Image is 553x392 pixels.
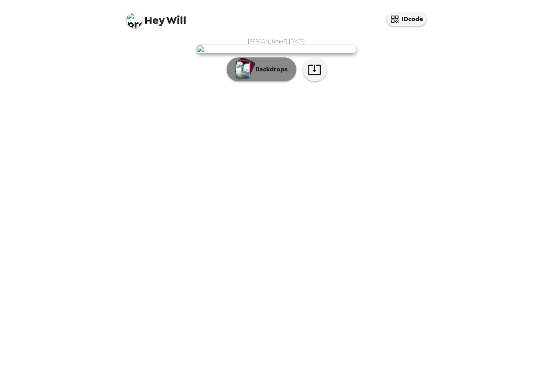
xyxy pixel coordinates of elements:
[126,8,186,26] span: Will
[197,45,356,53] img: user
[252,65,288,74] p: Backdrops
[248,38,305,45] span: [PERSON_NAME] , [DATE]
[387,12,427,26] button: IDcode
[144,13,164,28] span: Hey
[227,57,296,81] button: Backdrops
[126,12,142,28] img: profile pic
